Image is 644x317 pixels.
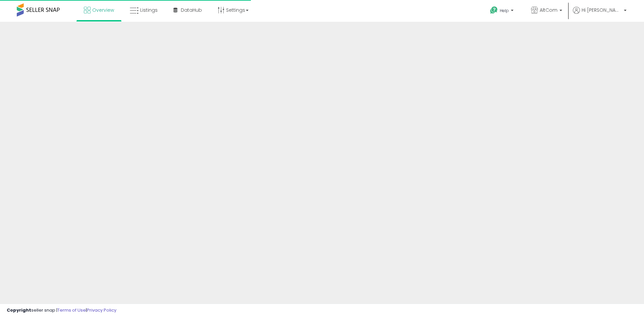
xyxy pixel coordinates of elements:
[500,8,509,13] span: Help
[485,1,520,22] a: Help
[490,6,498,14] i: Get Help
[140,7,158,13] span: Listings
[92,7,114,13] span: Overview
[573,7,627,22] a: Hi [PERSON_NAME]
[181,7,202,13] span: DataHub
[540,7,557,13] span: AltCom
[582,7,622,13] span: Hi [PERSON_NAME]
